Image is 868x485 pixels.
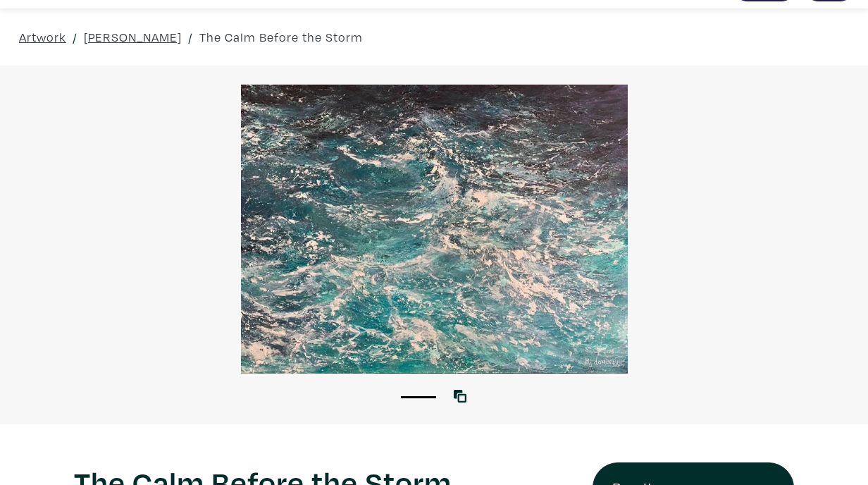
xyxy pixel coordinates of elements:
a: The Calm Before the Storm [199,27,363,47]
span: / [73,27,77,47]
a: [PERSON_NAME] [84,27,182,47]
span: / [188,27,193,47]
button: 1 of 1 [401,396,436,398]
a: Artwork [19,27,66,47]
